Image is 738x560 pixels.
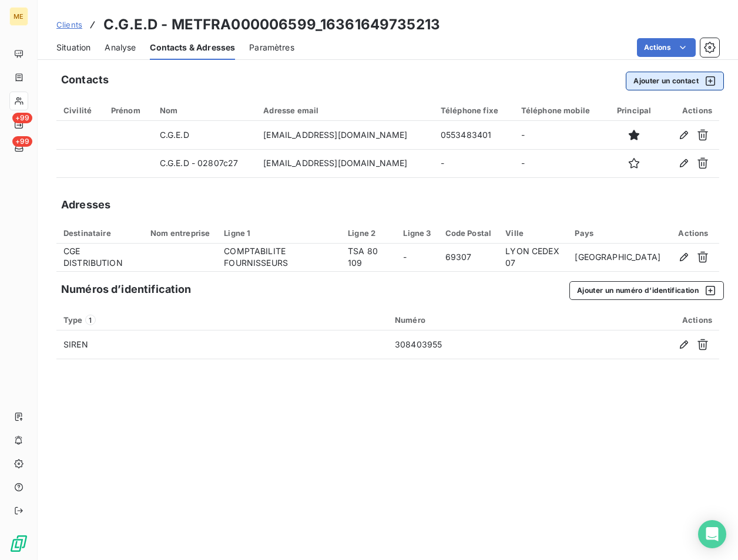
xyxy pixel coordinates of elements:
div: Téléphone mobile [521,106,600,115]
div: Destinataire [63,228,136,238]
div: Ligne 3 [403,228,431,238]
td: [EMAIL_ADDRESS][DOMAIN_NAME] [256,121,434,149]
td: C.G.E.D [153,121,257,149]
h3: C.G.E.D - METFRA000006599_16361649735213 [103,14,440,35]
td: 308403955 [388,330,568,359]
span: 1 [85,315,96,325]
div: Adresse email [263,106,427,115]
button: Actions [637,38,696,57]
div: Nom [160,106,250,115]
td: - [396,244,438,272]
td: [GEOGRAPHIC_DATA] [568,244,667,272]
div: Principal [614,106,654,115]
span: +99 [12,136,32,147]
td: [EMAIL_ADDRESS][DOMAIN_NAME] [256,149,434,177]
td: LYON CEDEX 07 [498,244,568,272]
div: Ligne 1 [224,228,334,238]
div: Nom entreprise [150,228,210,238]
a: Clients [56,19,82,31]
div: Numéro [395,315,561,325]
td: C.G.E.D - 02807c27 [153,149,257,177]
span: Analyse [105,42,136,53]
div: Prénom [111,106,146,115]
span: Paramètres [249,42,294,53]
td: COMPTABILITE FOURNISSEURS [217,244,341,272]
div: Civilité [63,106,97,115]
span: Situation [56,42,90,53]
img: Logo LeanPay [9,534,28,553]
td: 0553483401 [434,121,514,149]
div: Ligne 2 [348,228,389,238]
div: Ville [505,228,561,238]
td: TSA 80 109 [341,244,396,272]
div: ME [9,7,28,26]
div: Actions [575,315,712,325]
div: Actions [668,106,712,115]
div: Type [63,315,381,325]
td: SIREN [56,330,388,359]
span: Clients [56,20,82,29]
span: Contacts & Adresses [150,42,235,53]
h5: Contacts [61,72,109,88]
td: CGE DISTRIBUTION [56,244,143,272]
div: Téléphone fixe [441,106,507,115]
a: +99 [9,139,28,157]
div: Open Intercom Messenger [698,520,726,548]
div: Code Postal [445,228,492,238]
span: +99 [12,113,32,123]
div: Pays [575,228,660,238]
button: Ajouter un contact [626,72,724,90]
td: - [434,149,514,177]
h5: Numéros d’identification [61,281,192,298]
td: 69307 [438,244,499,272]
h5: Adresses [61,197,110,213]
button: Ajouter un numéro d’identification [569,281,724,300]
div: Actions [675,228,712,238]
td: - [514,149,607,177]
td: - [514,121,607,149]
a: +99 [9,115,28,134]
